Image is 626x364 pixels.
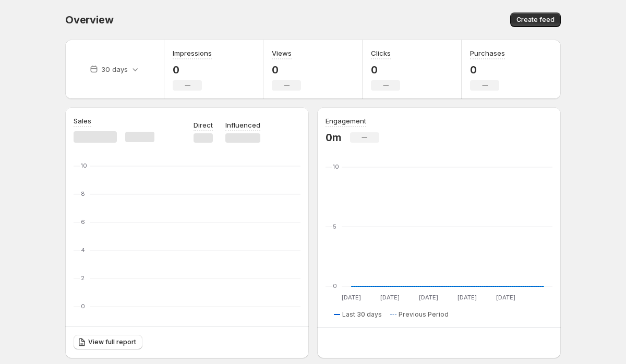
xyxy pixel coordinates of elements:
[81,162,87,169] text: 10
[342,310,382,319] span: Last 30 days
[74,116,91,126] h3: Sales
[74,335,142,349] a: View full report
[81,190,85,197] text: 8
[510,12,561,27] button: Create feed
[333,282,337,290] text: 0
[272,64,301,76] p: 0
[516,16,555,24] span: Create feed
[470,64,505,76] p: 0
[496,294,515,301] text: [DATE]
[399,310,449,319] span: Previous Period
[326,131,342,144] p: 0m
[333,223,336,230] text: 5
[81,246,85,254] text: 4
[173,64,212,76] p: 0
[272,48,292,58] h3: Views
[81,303,85,310] text: 0
[65,14,113,26] span: Overview
[470,48,505,58] h3: Purchases
[81,274,85,282] text: 2
[326,116,366,126] h3: Engagement
[371,64,400,76] p: 0
[225,120,260,130] p: Influenced
[173,48,212,58] h3: Impressions
[88,338,136,346] span: View full report
[194,120,213,130] p: Direct
[419,294,438,301] text: [DATE]
[333,163,339,170] text: 10
[458,294,477,301] text: [DATE]
[342,294,361,301] text: [DATE]
[380,294,400,301] text: [DATE]
[81,218,85,225] text: 6
[371,48,391,58] h3: Clicks
[101,64,128,74] p: 30 days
